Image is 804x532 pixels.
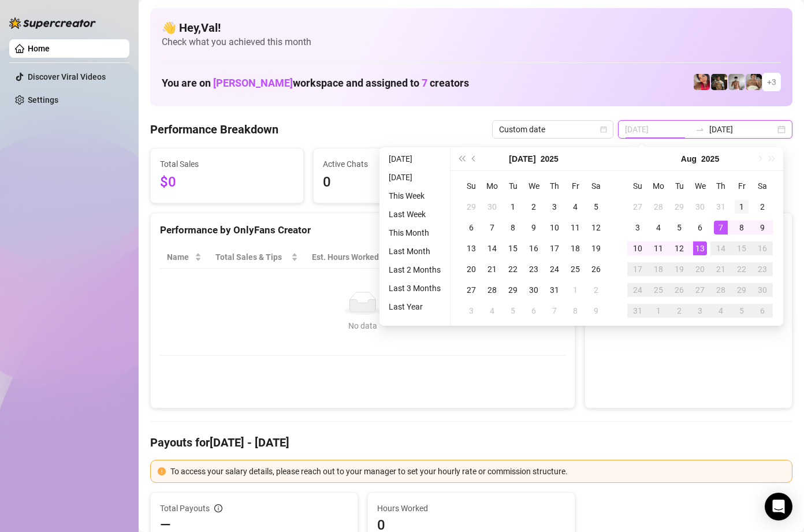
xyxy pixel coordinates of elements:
[765,493,792,520] div: Open Intercom Messenger
[541,147,559,170] button: Choose a year
[690,217,710,238] td: 2025-08-06
[167,251,192,263] span: Name
[160,158,294,170] span: Total Sales
[735,262,749,276] div: 22
[214,504,222,512] span: info-circle
[669,176,690,196] th: Tu
[523,259,544,280] td: 2025-07-23
[461,176,482,196] th: Su
[652,262,665,276] div: 18
[672,241,686,255] div: 12
[548,241,561,255] div: 17
[544,300,565,321] td: 2025-08-07
[568,221,582,235] div: 11
[384,189,445,203] li: This Week
[589,221,603,235] div: 12
[544,196,565,217] td: 2025-07-03
[527,241,541,255] div: 16
[752,217,773,238] td: 2025-08-09
[586,196,606,217] td: 2025-07-05
[482,176,502,196] th: Mo
[213,77,293,89] span: [PERSON_NAME]
[482,238,502,259] td: 2025-07-14
[767,76,776,88] span: + 3
[586,238,606,259] td: 2025-07-19
[714,283,728,297] div: 28
[681,147,697,170] button: Choose a month
[714,262,728,276] div: 21
[669,300,690,321] td: 2025-09-02
[648,217,669,238] td: 2025-08-04
[586,280,606,300] td: 2025-08-02
[631,283,645,297] div: 24
[485,221,499,235] div: 7
[710,300,731,321] td: 2025-09-04
[710,196,731,217] td: 2025-07-31
[28,95,58,105] a: Settings
[728,74,745,90] img: aussieboy_j
[731,238,752,259] td: 2025-08-15
[731,259,752,280] td: 2025-08-22
[527,304,541,318] div: 6
[461,280,482,300] td: 2025-07-27
[568,283,582,297] div: 1
[752,259,773,280] td: 2025-08-23
[28,72,106,81] a: Discover Viral Videos
[631,221,645,235] div: 3
[170,465,785,478] div: To access your salary details, please reach out to your manager to set your hourly rate or commis...
[631,262,645,276] div: 17
[544,280,565,300] td: 2025-07-31
[735,283,749,297] div: 29
[523,176,544,196] th: We
[625,123,691,136] input: Start date
[565,280,586,300] td: 2025-08-01
[690,280,710,300] td: 2025-08-27
[693,283,707,297] div: 27
[482,280,502,300] td: 2025-07-28
[672,221,686,235] div: 5
[672,304,686,318] div: 2
[568,304,582,318] div: 8
[544,259,565,280] td: 2025-07-24
[652,241,665,255] div: 11
[523,217,544,238] td: 2025-07-09
[464,262,478,276] div: 20
[690,196,710,217] td: 2025-07-30
[464,221,478,235] div: 6
[485,304,499,318] div: 4
[502,300,523,321] td: 2025-08-05
[482,300,502,321] td: 2025-08-04
[693,241,707,255] div: 13
[506,221,520,235] div: 8
[600,126,607,133] span: calendar
[714,304,728,318] div: 4
[568,241,582,255] div: 18
[461,217,482,238] td: 2025-07-06
[384,207,445,221] li: Last Week
[627,280,648,300] td: 2025-08-24
[9,17,96,29] img: logo-BBDzfeDw.svg
[548,262,561,276] div: 24
[384,281,445,295] li: Last 3 Months
[731,196,752,217] td: 2025-08-01
[586,300,606,321] td: 2025-08-09
[502,259,523,280] td: 2025-07-22
[709,123,775,136] input: End date
[565,259,586,280] td: 2025-07-25
[162,36,781,49] span: Check what you achieved this month
[509,147,535,170] button: Choose a month
[669,280,690,300] td: 2025-08-26
[631,241,645,255] div: 10
[690,176,710,196] th: We
[735,241,749,255] div: 15
[627,300,648,321] td: 2025-08-31
[377,502,565,515] span: Hours Worked
[752,280,773,300] td: 2025-08-30
[746,74,762,90] img: Aussieboy_jfree
[502,217,523,238] td: 2025-07-08
[648,176,669,196] th: Mo
[710,280,731,300] td: 2025-08-28
[482,259,502,280] td: 2025-07-21
[548,221,561,235] div: 10
[693,262,707,276] div: 20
